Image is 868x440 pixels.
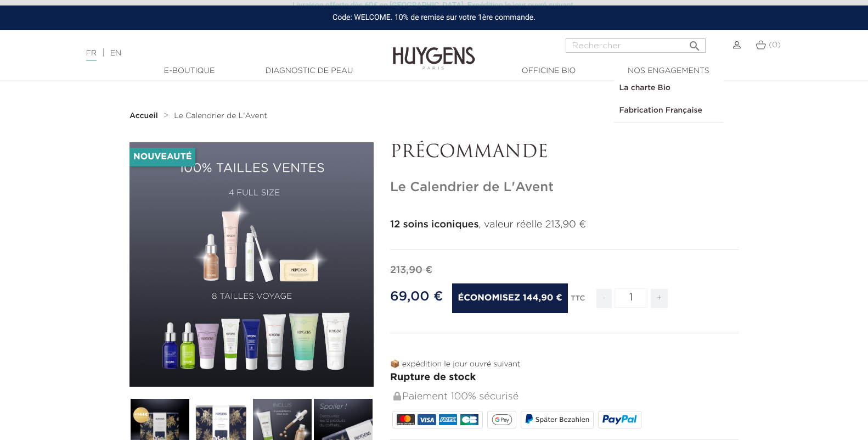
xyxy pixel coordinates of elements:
[614,77,724,99] a: La charte Bio
[393,392,401,400] img: Paiement 100% sécurisé
[397,414,415,425] img: MASTERCARD
[566,38,706,53] input: Rechercher
[390,218,739,232] p: , valeur réelle 213,90 €
[390,372,476,382] span: Rupture de stock
[254,65,364,77] a: Diagnostic de peau
[129,148,195,166] li: Nouveauté
[651,289,668,308] span: +
[390,220,478,230] strong: 12 soins iconiques
[390,142,739,163] p: PRÉCOMMANDE
[129,112,158,120] strong: Accueil
[86,49,97,61] a: FR
[134,65,244,77] a: E-Boutique
[769,41,781,49] span: (0)
[536,416,590,424] span: Später Bezahlen
[392,385,739,409] div: Paiement 100% sécurisé
[129,112,160,120] a: Accueil
[571,287,585,316] div: TTC
[460,414,478,425] img: CB_NATIONALE
[615,288,647,308] input: Quantité
[390,359,739,370] p: 📦 expédition le jour ouvré suivant
[81,47,353,60] div: |
[439,414,457,425] img: AMEX
[110,49,121,57] a: EN
[390,265,432,275] span: 213,90 €
[614,99,724,122] a: Fabrication Française
[688,36,701,49] i: 
[613,65,723,77] a: Nos engagements
[393,29,475,71] img: Huygens
[492,414,512,425] img: google_pay
[596,289,612,308] span: -
[418,414,436,425] img: VISA
[390,180,739,196] h1: Le Calendrier de L'Avent
[685,35,704,50] button: 
[174,112,267,120] a: Le Calendrier de L'Avent
[174,112,267,120] span: Le Calendrier de L'Avent
[494,65,604,77] a: Officine Bio
[452,283,567,313] span: Économisez 144,90 €
[390,290,443,303] span: 69,00 €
